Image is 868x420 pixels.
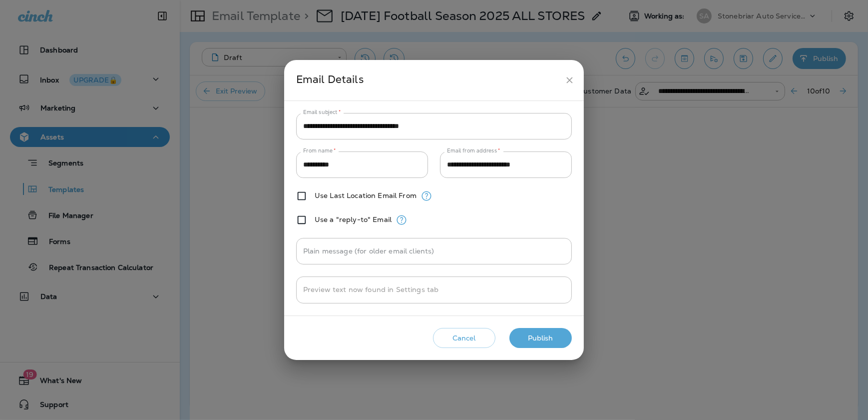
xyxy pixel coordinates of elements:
button: Publish [509,328,572,348]
label: From name [303,147,336,154]
label: Use Last Location Email From [315,191,417,199]
label: Use a "reply-to" Email [315,215,392,223]
label: Email subject [303,108,341,116]
button: Cancel [433,328,495,348]
label: Email from address [447,147,500,154]
button: close [560,71,579,89]
div: Email Details [296,71,560,89]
